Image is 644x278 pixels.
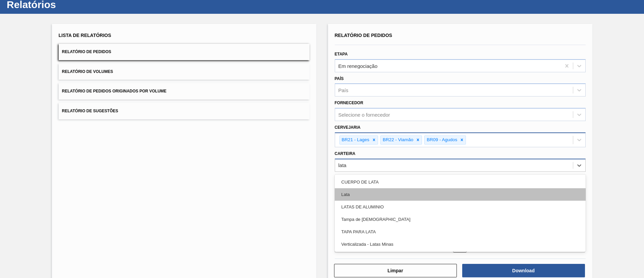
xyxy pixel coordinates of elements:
div: Lata [335,188,586,201]
div: Em renegociação [338,63,378,69]
button: Relatório de Sugestões [59,103,310,119]
button: Relatório de Volumes [59,64,310,80]
span: Relatório de Pedidos [62,49,111,54]
button: Relatório de Pedidos Originados por Volume [59,83,310,100]
div: BR22 - Viamão [381,136,414,144]
div: BR21 - Lages [340,136,371,144]
label: Fornecedor [335,101,363,105]
button: Download [462,264,585,277]
div: Verticalizada - Latas Minas [335,238,586,250]
span: Relatório de Sugestões [62,109,118,113]
span: Relatório de Volumes [62,69,113,74]
label: Cervejaria [335,125,361,130]
span: Relatório de Pedidos Originados por Volume [62,89,167,93]
div: BR09 - Agudos [425,136,458,144]
label: Etapa [335,52,348,56]
div: País [338,87,348,93]
h1: Relatórios [7,1,126,8]
div: CUERPO DE LATA [335,176,586,188]
label: País [335,76,344,81]
button: Relatório de Pedidos [59,44,310,60]
div: Selecione o fornecedor [338,112,390,118]
div: TAPA PARA LATA [335,226,586,238]
span: Relatório de Pedidos [335,33,392,38]
label: Carteira [335,151,356,156]
button: Limpar [334,264,457,277]
div: LATAS DE ALUMINIO [335,201,586,213]
span: Lista de Relatórios [59,33,111,38]
div: Tampa de [DEMOGRAPHIC_DATA] [335,213,586,226]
